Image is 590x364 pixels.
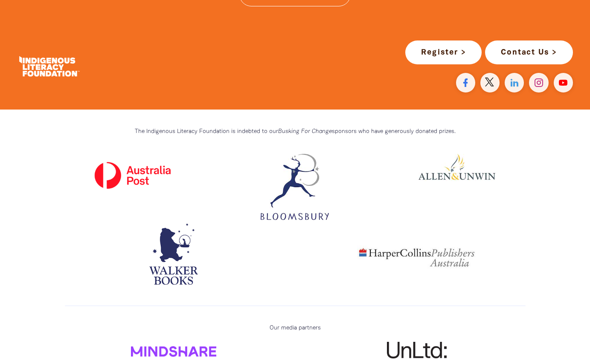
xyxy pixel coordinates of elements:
[480,73,500,92] a: Find us on Twitter
[456,73,475,92] a: Visit our facebook page
[65,323,526,333] p: Our media partners
[529,73,548,92] a: Find us on Instagram
[505,73,524,92] a: Find us on Linkedin
[554,73,573,92] a: Find us on YouTube
[65,127,526,137] p: The Indigenous Literacy Foundation is indebted to our sponsors who have generously donated prizes.
[405,40,482,64] a: Register >
[485,40,573,64] a: Contact Us >
[278,129,332,134] em: Busking For Change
